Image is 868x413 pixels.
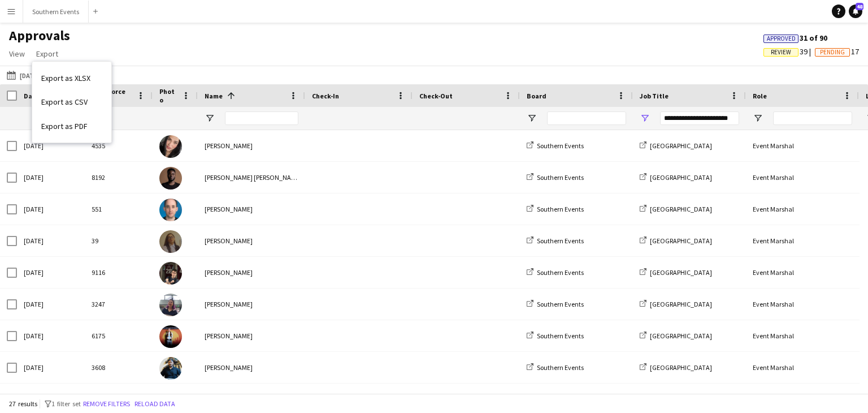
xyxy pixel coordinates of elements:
[527,236,584,245] a: Southern Events
[527,173,584,182] a: Southern Events
[312,92,339,100] span: Check-In
[32,66,111,90] a: Export as XLSX
[650,205,712,213] span: [GEOGRAPHIC_DATA]
[537,363,584,372] span: Southern Events
[205,113,215,123] button: Open Filter Menu
[527,141,584,150] a: Southern Events
[159,167,182,190] img: ALEX KISSI BEDIAKO
[41,73,90,83] span: Export as XLSX
[159,199,182,221] img: Ben Joyce
[17,257,85,288] div: [DATE]
[640,363,712,372] a: [GEOGRAPHIC_DATA]
[773,111,852,125] input: Role Filter Input
[159,357,182,380] img: Devyang Vaniya
[537,332,584,340] span: Southern Events
[159,135,182,158] img: Alejandra Dimas
[36,49,58,59] span: Export
[198,225,305,256] div: [PERSON_NAME]
[763,33,827,43] span: 31 of 90
[85,162,153,193] div: 8192
[640,205,712,213] a: [GEOGRAPHIC_DATA]
[419,92,453,100] span: Check-Out
[650,300,712,308] span: [GEOGRAPHIC_DATA]
[640,332,712,340] a: [GEOGRAPHIC_DATA]
[17,225,85,256] div: [DATE]
[650,363,712,372] span: [GEOGRAPHIC_DATA]
[17,352,85,383] div: [DATE]
[527,205,584,213] a: Southern Events
[746,130,859,161] div: Event Marshal
[746,289,859,320] div: Event Marshal
[159,294,182,316] img: Casie Osborne
[746,162,859,193] div: Event Marshal
[537,205,584,213] span: Southern Events
[85,289,153,320] div: 3247
[24,92,40,100] span: Date
[746,352,859,383] div: Event Marshal
[650,268,712,277] span: [GEOGRAPHIC_DATA]
[85,352,153,383] div: 3608
[820,49,845,56] span: Pending
[815,46,859,57] span: 17
[81,398,132,410] button: Remove filters
[198,289,305,320] div: [PERSON_NAME]
[159,325,182,348] img: Craig van Eyk
[85,193,153,225] div: 551
[849,5,862,18] a: 48
[650,236,712,245] span: [GEOGRAPHIC_DATA]
[856,3,863,10] span: 48
[527,92,546,100] span: Board
[753,113,763,123] button: Open Filter Menu
[32,90,111,114] a: Export as CSV
[771,49,791,56] span: Review
[41,121,88,131] span: Export as PDF
[198,320,305,351] div: [PERSON_NAME]
[225,111,298,125] input: Name Filter Input
[746,193,859,225] div: Event Marshal
[547,111,626,125] input: Board Filter Input
[640,92,669,100] span: Job Title
[763,46,815,57] span: 39
[132,398,177,410] button: Reload data
[527,332,584,340] a: Southern Events
[746,320,859,351] div: Event Marshal
[527,363,584,372] a: Southern Events
[159,230,182,253] img: Bethany Lawrence
[650,332,712,340] span: [GEOGRAPHIC_DATA]
[640,173,712,182] a: [GEOGRAPHIC_DATA]
[767,35,796,42] span: Approved
[198,257,305,288] div: [PERSON_NAME]
[51,399,81,408] span: 1 filter set
[650,141,712,150] span: [GEOGRAPHIC_DATA]
[9,49,25,59] span: View
[198,352,305,383] div: [PERSON_NAME]
[746,225,859,256] div: Event Marshal
[32,46,63,61] a: Export
[527,113,537,123] button: Open Filter Menu
[5,46,29,61] a: View
[17,320,85,351] div: [DATE]
[85,130,153,161] div: 4535
[5,68,42,82] button: [DATE]
[753,92,767,100] span: Role
[640,268,712,277] a: [GEOGRAPHIC_DATA]
[537,173,584,182] span: Southern Events
[640,236,712,245] a: [GEOGRAPHIC_DATA]
[537,300,584,308] span: Southern Events
[17,289,85,320] div: [DATE]
[640,141,712,150] a: [GEOGRAPHIC_DATA]
[198,130,305,161] div: [PERSON_NAME]
[17,162,85,193] div: [DATE]
[85,257,153,288] div: 9116
[17,130,85,161] div: [DATE]
[537,236,584,245] span: Southern Events
[32,114,111,138] a: Export as PDF
[198,193,305,225] div: [PERSON_NAME]
[650,173,712,182] span: [GEOGRAPHIC_DATA]
[41,97,88,107] span: Export as CSV
[159,262,182,285] img: Bradley Dodds
[85,225,153,256] div: 39
[640,113,650,123] button: Open Filter Menu
[159,87,177,104] span: Photo
[527,268,584,277] a: Southern Events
